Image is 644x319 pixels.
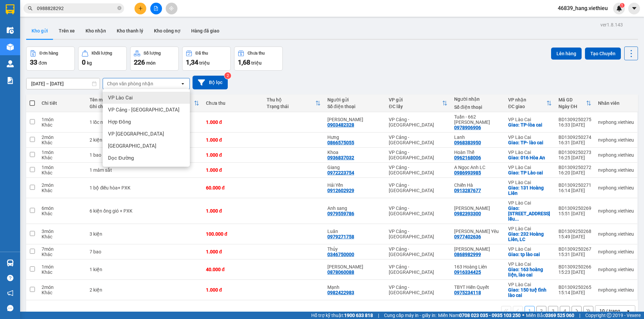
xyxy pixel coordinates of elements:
div: Khác [42,269,83,275]
button: caret-down [628,3,640,14]
button: Số lượng226món [130,47,179,71]
div: 1.000 đ [206,119,260,125]
div: 3 kiện [90,231,140,237]
div: 16:14 [DATE] [558,188,591,193]
div: 1.000 đ [206,137,260,143]
span: triệu [199,60,210,66]
button: Chưa thu1,68 triệu [234,47,283,71]
div: Giang [327,165,382,170]
div: Số điện thoại [327,104,382,109]
div: 16:33 [DATE] [558,122,591,128]
div: VP Lào Cai [508,200,552,206]
button: aim [166,3,177,14]
div: VP Lào Cai [508,165,552,170]
div: 1 món [42,150,83,155]
span: copyright [607,313,611,318]
div: nvphong.viethieu [598,119,634,125]
div: Giao: TP- lào cai [508,140,552,145]
div: Người gửi [327,97,382,102]
div: 0962168006 [454,155,481,160]
button: 4 [560,306,570,316]
div: VP Lào Cai [508,117,552,122]
div: VP nhận [508,97,546,102]
div: VP Cảng - [GEOGRAPHIC_DATA] [389,206,447,216]
div: 0936837032 [327,155,354,160]
div: nvphong.viethieu [598,287,634,293]
div: 6 kiện ống gió + PXK [90,208,140,214]
div: Tên món [90,97,140,102]
img: logo-vxr [6,4,14,14]
div: Khác [42,122,83,128]
div: Giao: 585 đường điện biên, cốc lếu, lào cai [508,206,552,222]
span: 0 [82,58,86,66]
span: Miền Bắc [526,312,574,319]
sup: 2 [224,72,231,79]
button: Đơn hàng33đơn [26,47,75,71]
div: 6 món [42,206,83,211]
div: Số điện thoại [454,104,501,110]
div: Lanh [454,135,501,140]
div: VP Cảng - [GEOGRAPHIC_DATA] [389,150,447,160]
div: 10 / trang [599,308,620,314]
div: A Ngọc Anh LC [454,165,501,170]
div: Chọn văn phòng nhận [107,80,153,87]
div: Chiến Hà [454,182,501,188]
strong: 0369 525 060 [545,313,574,318]
div: 163 Hoàng Liên [454,264,501,269]
span: notification [7,290,13,296]
input: Tìm tên, số ĐT hoặc mã đơn [37,5,116,12]
span: plus [138,6,143,11]
div: VP Lào Cai [508,180,552,185]
div: Hải Yến [327,182,382,188]
img: solution-icon [7,77,14,84]
div: nvphong.viethieu [598,208,634,214]
div: nvphong.viethieu [598,231,634,237]
span: 226 [134,58,145,66]
div: Nhân viên [598,100,634,106]
div: nvphong.viethieu [598,267,634,272]
span: [GEOGRAPHIC_DATA] [108,143,156,149]
span: Hợp Đồng [108,118,131,125]
img: warehouse-icon [7,27,14,34]
div: 1.000 đ [206,208,260,214]
img: warehouse-icon [7,44,14,51]
div: ĐC lấy [389,104,442,109]
div: Hoàn Thể [454,150,501,155]
div: 16:25 [DATE] [558,155,591,160]
th: Toggle SortBy [555,94,595,112]
div: TBYT Hiền Quyết [454,285,501,290]
div: Chưa thu [248,51,265,56]
div: nvphong.viethieu [598,185,634,190]
button: plus [135,3,146,14]
div: VP Lào Cai [508,226,552,231]
div: BD1309250269 [558,206,591,211]
div: Anh sang [327,206,382,211]
div: Hà Đình Hoan [454,206,501,211]
div: 40.000 đ [206,267,260,272]
div: Giao: TP-lòa cai [508,122,552,128]
div: 0979271758 [327,234,354,239]
strong: VIỆT HIẾU LOGISTIC [34,5,66,20]
div: Giao: 232 Hoàng Liên, LC [508,231,552,242]
div: 0977402636 [454,234,481,239]
div: VP Cảng - [GEOGRAPHIC_DATA] [389,246,447,257]
span: BD1309250241 [70,32,110,39]
div: 60.000 đ [206,185,260,190]
strong: 02143888555, 0243777888 [39,42,68,53]
div: 16:31 [DATE] [558,140,591,145]
div: Giao: 163 hoàng liện, lào cai [508,267,552,277]
div: 7 món [42,246,83,252]
div: BD1309250271 [558,182,591,188]
button: 1 [525,306,535,316]
span: Miền Nam [438,312,521,319]
button: Kho gửi [26,23,53,39]
div: 0913287677 [454,188,481,193]
span: 1,68 [238,58,250,66]
strong: 1900 633 818 [344,313,373,318]
div: BD1309250266 [558,264,591,269]
div: 1 món [42,117,83,122]
div: 0878060088 [327,269,354,275]
div: BD1309250272 [558,165,591,170]
button: Kho nhận [80,23,111,39]
div: Giao: tp lào cai [508,252,552,257]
